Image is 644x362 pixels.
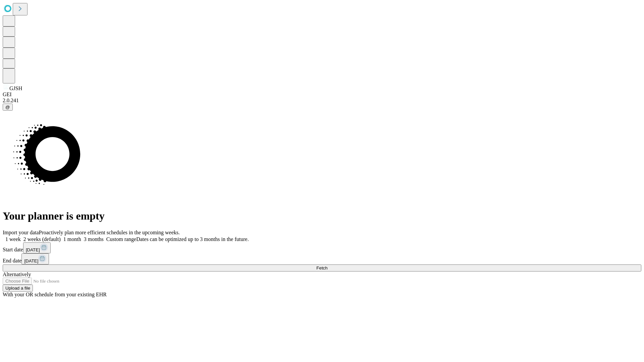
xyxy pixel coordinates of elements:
span: Import your data [3,230,39,235]
span: Dates can be optimized up to 3 months in the future. [136,236,249,242]
button: @ [3,104,13,111]
span: GJSH [9,85,22,91]
span: 1 month [63,236,81,242]
span: 2 weeks (default) [23,236,61,242]
button: Upload a file [3,285,33,292]
span: Custom range [106,236,136,242]
span: [DATE] [24,258,38,263]
div: GEI [3,92,641,98]
span: Fetch [316,265,327,270]
span: Alternatively [3,271,31,277]
span: [DATE] [26,247,40,252]
span: 3 months [84,236,104,242]
div: 2.0.241 [3,98,641,104]
button: Fetch [3,264,641,271]
button: [DATE] [23,242,51,253]
div: Start date [3,242,641,253]
button: [DATE] [21,253,49,264]
h1: Your planner is empty [3,210,641,222]
span: @ [5,105,10,110]
div: End date [3,253,641,264]
span: Proactively plan more efficient schedules in the upcoming weeks. [39,230,180,235]
span: With your OR schedule from your existing EHR [3,292,107,297]
span: 1 week [5,236,21,242]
